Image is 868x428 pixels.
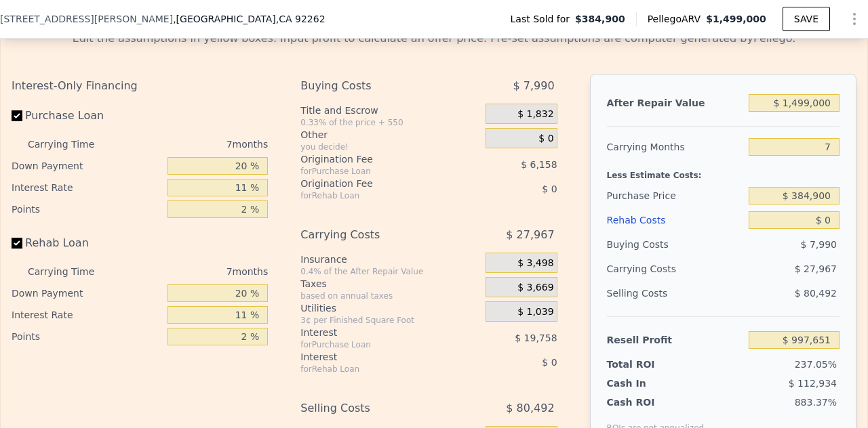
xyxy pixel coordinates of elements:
[607,91,743,115] div: After Repair Value
[300,190,451,201] div: for Rehab Loan
[300,166,451,177] div: for Purchase Loan
[513,74,554,98] span: $ 7,990
[300,277,479,291] div: Taxes
[542,357,557,368] span: $ 0
[517,306,553,318] span: $ 1,039
[300,326,451,339] div: Interest
[300,301,479,315] div: Utilities
[300,350,451,364] div: Interest
[300,177,451,190] div: Origination Fee
[300,315,479,326] div: 3¢ per Finished Square Foot
[300,104,479,117] div: Title and Escrow
[607,395,705,409] div: Cash ROI
[506,396,554,421] span: $ 80,492
[795,397,837,408] span: 883.37%
[300,364,451,374] div: for Rehab Loan
[300,339,451,350] div: for Purchase Loan
[300,266,479,277] div: 0.4% of the After Repair Value
[28,261,116,282] div: Carrying Time
[12,238,22,249] input: Rehab Loan
[300,291,479,301] div: based on annual taxes
[795,263,837,274] span: $ 27,967
[795,359,837,370] span: 237.05%
[300,117,479,128] div: 0.33% of the price + 550
[607,328,743,352] div: Resell Profit
[607,358,692,371] div: Total ROI
[300,74,451,98] div: Buying Costs
[607,281,743,305] div: Selling Costs
[542,184,557,194] span: $ 0
[300,253,479,266] div: Insurance
[12,282,162,304] div: Down Payment
[515,333,557,343] span: $ 19,758
[517,282,553,294] span: $ 3,669
[511,12,576,26] span: Last Sold for
[575,12,625,26] span: $384,900
[538,133,553,145] span: $ 0
[300,128,479,142] div: Other
[300,396,451,421] div: Selling Costs
[607,232,743,257] div: Buying Costs
[801,239,837,250] span: $ 7,990
[12,177,162,198] div: Interest Rate
[783,7,830,31] button: SAVE
[173,12,325,26] span: , [GEOGRAPHIC_DATA]
[300,152,451,166] div: Origination Fee
[12,304,162,326] div: Interest Rate
[841,5,868,33] button: Show Options
[517,108,553,121] span: $ 1,832
[12,231,162,255] label: Rehab Loan
[517,257,553,270] span: $ 3,498
[12,110,22,121] input: Purchase Loan
[521,159,557,170] span: $ 6,158
[795,288,837,299] span: $ 80,492
[607,159,840,184] div: Less Estimate Costs:
[789,378,837,389] span: $ 112,934
[706,14,766,24] span: $1,499,000
[12,198,162,220] div: Points
[276,14,325,24] span: , CA 92262
[12,74,268,98] div: Interest-Only Financing
[28,133,116,155] div: Carrying Time
[506,223,554,247] span: $ 27,967
[607,208,743,232] div: Rehab Costs
[607,377,692,390] div: Cash In
[12,155,162,177] div: Down Payment
[300,223,451,247] div: Carrying Costs
[12,30,856,47] div: Edit the assumptions in yellow boxes. Input profit to calculate an offer price. Pre-set assumptio...
[121,133,268,155] div: 7 months
[607,135,743,159] div: Carrying Months
[300,142,479,152] div: you decide!
[607,184,743,208] div: Purchase Price
[607,257,692,281] div: Carrying Costs
[12,326,162,347] div: Points
[121,261,268,282] div: 7 months
[648,12,707,26] span: Pellego ARV
[12,104,162,128] label: Purchase Loan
